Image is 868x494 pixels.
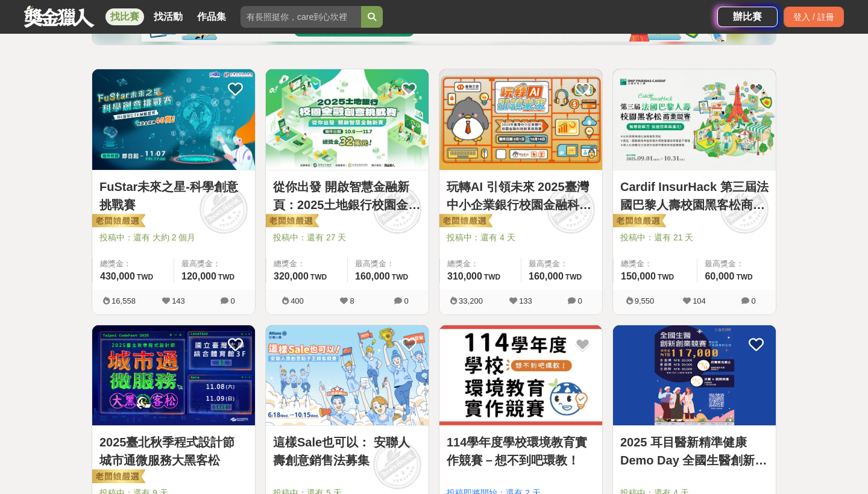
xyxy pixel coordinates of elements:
a: Cover Image [439,325,602,427]
img: 老闆娘嚴選 [90,469,145,486]
img: Cover Image [439,325,602,426]
a: 114學年度學校環境教育實作競賽－想不到吧環教！ [447,433,595,469]
span: 143 [172,296,185,305]
img: Cover Image [613,325,776,426]
a: Cover Image [439,69,602,170]
span: TWD [137,273,153,281]
a: FuStar未來之星-科學創意挑戰賽 [99,178,248,214]
span: 最高獎金： [529,258,595,270]
a: Cover Image [613,325,776,427]
span: 投稿中：還有 21 天 [620,231,769,244]
img: Cover Image [266,69,429,170]
span: 總獎金： [274,258,340,270]
img: 老闆娘嚴選 [437,213,492,230]
span: 最高獎金： [355,258,421,270]
a: Cover Image [266,69,429,170]
a: 從你出發 開啟智慧金融新頁：2025土地銀行校園金融創意挑戰賽 [273,178,421,214]
span: 總獎金： [447,258,514,270]
span: 總獎金： [100,258,166,270]
span: 9,550 [635,296,655,305]
a: 這樣Sale也可以： 安聯人壽創意銷售法募集 [273,433,421,469]
a: Cover Image [92,69,255,170]
a: 玩轉AI 引領未來 2025臺灣中小企業銀行校園金融科技創意挑戰賽 [447,178,595,214]
span: 總獎金： [621,258,690,270]
span: TWD [392,273,408,281]
span: 投稿中：還有 27 天 [273,231,421,244]
a: 找比賽 [105,8,144,25]
img: Cover Image [613,69,776,170]
div: 登入 / 註冊 [784,7,844,27]
span: 0 [404,296,408,305]
img: 老闆娘嚴選 [90,213,145,230]
span: 0 [751,296,755,305]
span: 310,000 [447,271,482,281]
a: Cover Image [266,325,429,427]
span: TWD [565,273,582,281]
input: 有長照挺你，care到心坎裡！青春出手，拍出照顧 影音徵件活動 [241,6,361,28]
span: 430,000 [100,271,135,281]
a: 2025臺北秋季程式設計節 城市通微服務大黑客松 [99,433,248,469]
span: 150,000 [621,271,656,281]
span: TWD [736,273,752,281]
span: 60,000 [705,271,734,281]
span: TWD [658,273,674,281]
span: 120,000 [181,271,216,281]
a: Cover Image [92,325,255,427]
img: Cover Image [266,325,429,426]
a: 作品集 [192,8,231,25]
span: 33,200 [459,296,483,305]
img: 老闆娘嚴選 [611,213,666,230]
a: 辦比賽 [717,7,778,27]
span: 投稿中：還有 4 天 [447,231,595,244]
span: TWD [310,273,327,281]
a: Cover Image [613,69,776,170]
span: 133 [519,296,532,305]
span: 0 [230,296,234,305]
img: Cover Image [92,69,255,170]
span: 160,000 [529,271,564,281]
span: 16,558 [112,296,136,305]
img: 老闆娘嚴選 [263,213,319,230]
a: Cardif InsurHack 第三屆法國巴黎人壽校園黑客松商業競賽 [620,178,769,214]
span: 最高獎金： [705,258,769,270]
span: TWD [218,273,234,281]
span: 0 [577,296,582,305]
span: 8 [350,296,354,305]
span: 投稿中：還有 大約 2 個月 [99,231,248,244]
span: TWD [484,273,500,281]
a: 2025 耳目醫新精準健康 Demo Day 全國生醫創新創業競賽 [620,433,769,469]
span: 160,000 [355,271,390,281]
img: Cover Image [92,325,255,426]
span: 400 [291,296,304,305]
span: 320,000 [274,271,309,281]
a: 找活動 [149,8,187,25]
span: 最高獎金： [181,258,248,270]
span: 104 [693,296,706,305]
img: Cover Image [439,69,602,170]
